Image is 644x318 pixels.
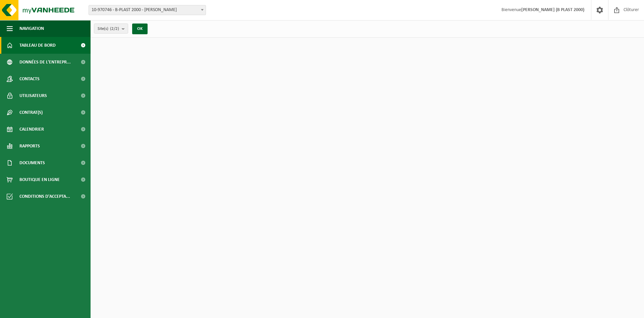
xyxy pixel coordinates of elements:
[132,24,148,34] button: OK
[19,71,40,87] span: Contacts
[19,54,71,71] span: Données de l'entrepr...
[19,87,47,104] span: Utilisateurs
[19,37,56,54] span: Tableau de bord
[98,24,119,34] span: Site(s)
[19,20,44,37] span: Navigation
[19,171,60,188] span: Boutique en ligne
[19,154,45,171] span: Documents
[94,24,128,34] button: Site(s)(2/2)
[19,104,43,121] span: Contrat(s)
[89,5,206,15] span: 10-970746 - B-PLAST 2000 - Aurich
[19,121,44,138] span: Calendrier
[19,188,70,205] span: Conditions d'accepta...
[521,7,584,12] strong: [PERSON_NAME] (B PLAST 2000)
[110,27,119,31] count: (2/2)
[89,5,206,15] span: 10-970746 - B-PLAST 2000 - Aurich
[19,138,40,154] span: Rapports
